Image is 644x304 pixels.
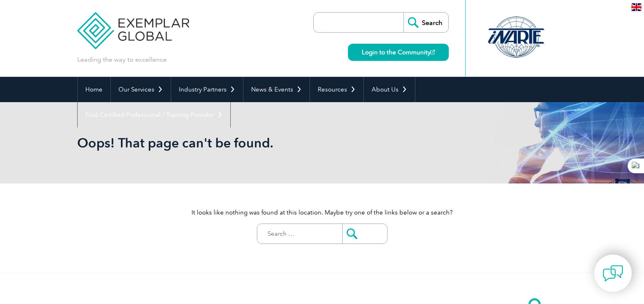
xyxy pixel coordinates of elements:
[111,77,171,102] a: Our Services
[342,224,387,244] input: Submit
[403,13,448,32] input: Search
[364,77,415,102] a: About Us
[243,77,310,102] a: News & Events
[77,55,167,64] p: Leading the way to excellence
[77,135,391,151] h1: Oops! That page can't be found.
[78,77,110,102] a: Home
[631,3,642,11] img: en
[78,102,230,127] a: Find Certified Professional / Training Provider
[430,50,435,54] img: open_square.png
[603,263,623,284] img: contact-chat.png
[171,77,243,102] a: Industry Partners
[348,44,449,61] a: Login to the Community
[77,208,567,217] p: It looks like nothing was found at this location. Maybe try one of the links below or a search?
[310,77,363,102] a: Resources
